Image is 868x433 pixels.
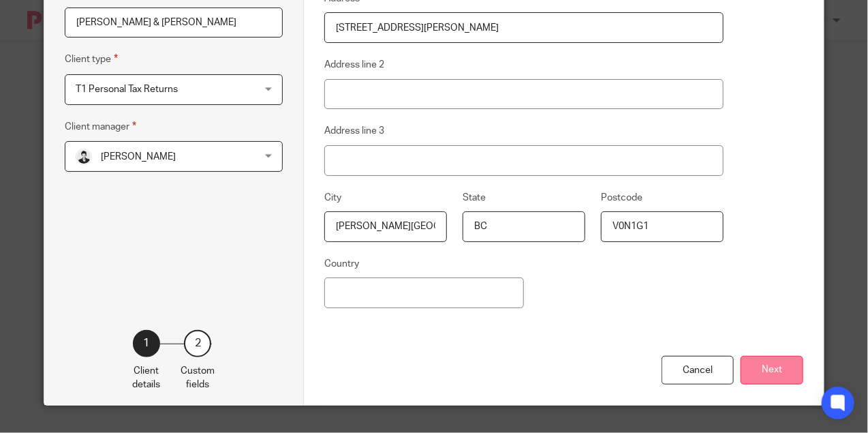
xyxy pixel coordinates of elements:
[324,124,384,138] label: Address line 3
[101,152,176,162] span: [PERSON_NAME]
[324,58,384,72] label: Address line 2
[601,191,642,205] label: Postcode
[324,191,341,205] label: City
[76,85,178,94] span: T1 Personal Tax Returns
[741,356,803,385] button: Next
[662,356,734,385] div: Cancel
[324,257,359,271] label: Country
[65,51,118,67] label: Client type
[65,119,136,134] label: Client manager
[76,149,92,165] img: squarehead.jpg
[132,364,160,392] p: Client details
[181,364,215,392] p: Custom fields
[463,191,486,205] label: State
[184,330,211,357] div: 2
[133,330,160,357] div: 1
